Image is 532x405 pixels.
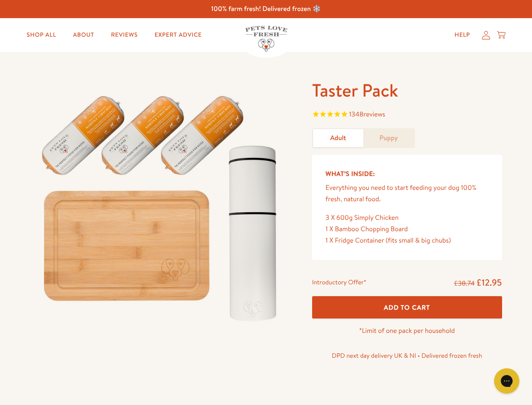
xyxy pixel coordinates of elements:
[326,168,489,179] h5: What’s Inside:
[364,110,385,119] span: reviews
[312,79,502,102] h1: Taster Pack
[20,27,63,43] a: Shop All
[312,277,366,289] div: Introductory Offer*
[454,279,475,288] s: £38.74
[448,27,477,43] a: Help
[490,365,524,397] iframe: Gorgias live chat messenger
[312,350,502,361] p: DPD next day delivery UK & NI • Delivered frozen fresh
[326,224,408,234] span: 1 X Bamboo Chopping Board
[476,276,502,289] span: £12.95
[66,27,101,43] a: About
[30,79,292,330] img: Taster Pack - Adult
[326,212,489,224] div: 3 X 600g Simply Chicken
[349,110,385,119] span: 1348 reviews
[326,182,489,205] p: Everything you need to start feeding your dog 100% fresh, natural food.
[312,325,502,337] p: *Limit of one pack per household
[312,109,502,121] span: Rated 4.8 out of 5 stars 1348 reviews
[364,129,414,147] a: Puppy
[326,235,489,246] div: 1 X Fridge Container (fits small & big chubs)
[245,26,287,51] img: Pets Love Fresh
[384,303,430,312] span: Add To Cart
[148,27,209,43] a: Expert Advice
[104,27,144,43] a: Reviews
[312,296,502,319] button: Add To Cart
[313,129,364,147] a: Adult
